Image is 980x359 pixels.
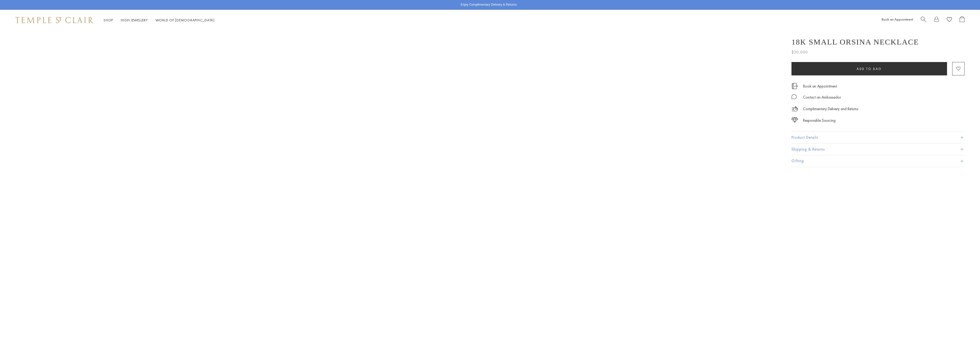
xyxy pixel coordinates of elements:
button: Shipping & Returns [791,144,965,155]
div: Contact an Ambassador [803,94,841,101]
h1: 18K Small Orsina Necklace [791,38,919,46]
button: Add to bag [791,62,947,75]
a: World of [DEMOGRAPHIC_DATA]World of [DEMOGRAPHIC_DATA] [156,18,215,22]
a: Open Shopping Bag [960,16,965,24]
p: Enjoy Complimentary Delivery & Returns [461,2,517,7]
a: View Wishlist [947,16,952,24]
span: $30,000 [791,49,808,56]
p: Complimentary Delivery and Returns [803,106,858,112]
a: ShopShop [104,18,113,22]
img: Temple St. Clair [15,17,93,23]
button: Gifting [791,155,965,167]
img: icon_delivery.svg [791,106,798,112]
span: Add to bag [857,67,882,71]
a: High JewelleryHigh Jewellery [121,18,148,22]
div: Responsible Sourcing [803,117,836,124]
a: Book an Appointment [882,17,913,22]
img: icon_appointment.svg [791,83,798,89]
img: icon_sourcing.svg [791,117,798,122]
a: Book an Appointment [803,83,837,89]
a: Search [921,16,926,24]
button: Product Details [791,132,965,143]
img: MessageIcon-01_2.svg [791,94,797,99]
nav: Main navigation [104,17,215,23]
